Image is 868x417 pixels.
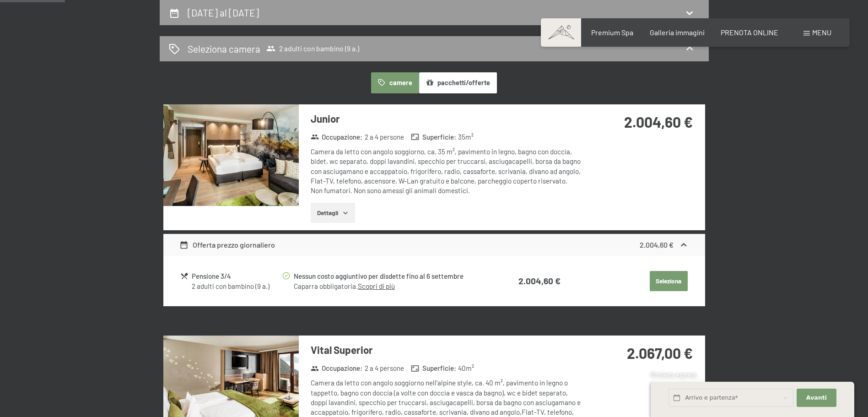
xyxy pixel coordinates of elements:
span: 40 m² [458,363,474,373]
strong: 2.004,60 € [640,240,674,249]
strong: Occupazione : [311,132,363,142]
strong: 2.067,00 € [627,344,693,362]
button: Avanti [797,389,836,407]
button: Dettagli [311,203,355,223]
button: pacchetti/offerte [419,72,497,93]
span: 2 a 4 persone [365,363,404,373]
a: Galleria immagini [650,28,705,37]
div: 2 adulti con bambino (9 a.) [192,282,281,291]
strong: 2.004,60 € [518,276,561,286]
span: Avanti [806,394,827,402]
div: Camera da letto con angolo soggiorno, ca. 35 m², pavimento in legno, bagno con doccia, bidet, wc ... [311,147,583,195]
img: mss_renderimg.php [163,104,299,206]
button: camere [371,72,419,93]
h3: Vital Superior [311,343,583,357]
strong: 2.004,60 € [624,113,693,130]
div: Offerta prezzo giornaliero [179,239,275,250]
strong: Superficie : [411,132,456,142]
strong: Superficie : [411,363,456,373]
span: Richiesta express [651,371,696,379]
span: Menu [812,28,831,37]
div: Offerta prezzo giornaliero2.004,60 € [163,234,705,256]
span: 2 adulti con bambino (9 a.) [266,44,359,53]
div: Nessun costo aggiuntivo per disdette fino al 6 settembre [294,271,484,282]
h3: Junior [311,112,583,126]
h2: Seleziona camera [188,42,260,55]
a: Premium Spa [591,28,633,37]
a: Scopri di più [358,282,395,290]
button: Seleziona [650,271,688,291]
div: Caparra obbligatoria. [294,282,484,291]
span: 2 a 4 persone [365,132,404,142]
strong: Occupazione : [311,363,363,373]
div: Pensione 3/4 [192,271,281,282]
a: PRENOTA ONLINE [721,28,778,37]
span: 35 m² [458,132,474,142]
h2: [DATE] al [DATE] [188,7,259,18]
